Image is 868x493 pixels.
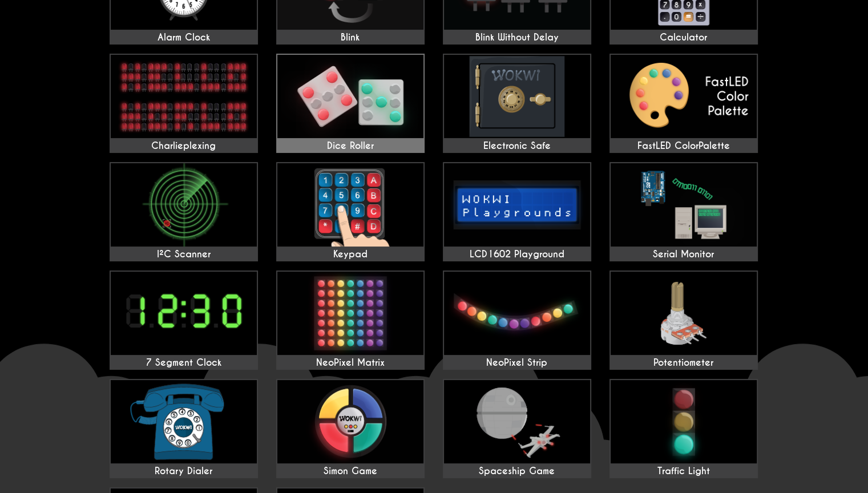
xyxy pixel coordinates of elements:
[277,272,423,355] img: NeoPixel Matrix
[111,249,257,260] div: I²C Scanner
[443,162,591,261] a: LCD1602 Playground
[110,54,258,153] a: Charlieplexing
[611,163,757,246] img: Serial Monitor
[611,272,757,355] img: Potentiometer
[277,163,423,246] img: Keypad
[111,163,257,246] img: I²C Scanner
[111,32,257,43] div: Alarm Clock
[611,140,757,152] div: FastLED ColorPalette
[276,162,425,261] a: Keypad
[111,357,257,369] div: 7 Segment Clock
[443,379,591,478] a: Spaceship Game
[110,379,258,478] a: Rotary Dialer
[444,32,590,43] div: Blink Without Delay
[611,32,757,43] div: Calculator
[277,55,423,138] img: Dice Roller
[611,380,757,463] img: Traffic Light
[611,466,757,477] div: Traffic Light
[609,270,758,370] a: Potentiometer
[277,32,423,43] div: Blink
[609,162,758,261] a: Serial Monitor
[609,379,758,478] a: Traffic Light
[444,380,590,463] img: Spaceship Game
[611,249,757,260] div: Serial Monitor
[111,140,257,152] div: Charlieplexing
[443,54,591,153] a: Electronic Safe
[443,270,591,370] a: NeoPixel Strip
[611,55,757,138] img: FastLED ColorPalette
[611,357,757,369] div: Potentiometer
[276,54,425,153] a: Dice Roller
[444,140,590,152] div: Electronic Safe
[444,163,590,246] img: LCD1602 Playground
[277,466,423,477] div: Simon Game
[277,380,423,463] img: Simon Game
[609,54,758,153] a: FastLED ColorPalette
[444,466,590,477] div: Spaceship Game
[444,249,590,260] div: LCD1602 Playground
[444,272,590,355] img: NeoPixel Strip
[110,162,258,261] a: I²C Scanner
[444,55,590,138] img: Electronic Safe
[110,270,258,370] a: 7 Segment Clock
[111,380,257,463] img: Rotary Dialer
[444,357,590,369] div: NeoPixel Strip
[277,140,423,152] div: Dice Roller
[111,466,257,477] div: Rotary Dialer
[111,272,257,355] img: 7 Segment Clock
[111,55,257,138] img: Charlieplexing
[276,270,425,370] a: NeoPixel Matrix
[276,379,425,478] a: Simon Game
[277,357,423,369] div: NeoPixel Matrix
[277,249,423,260] div: Keypad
